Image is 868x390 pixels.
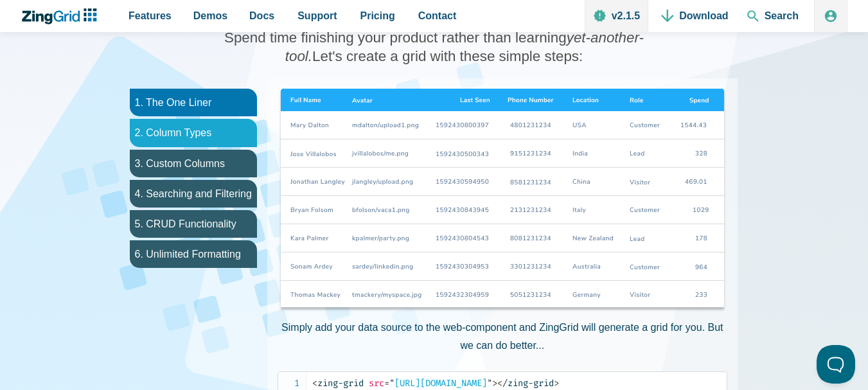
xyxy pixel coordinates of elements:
[249,7,274,24] span: Docs
[312,378,364,389] span: zing-grid
[360,7,395,24] span: Pricing
[418,7,457,24] span: Contact
[21,8,103,24] a: ZingChart Logo. Click to return to the homepage
[130,240,257,268] li: 6. Unlimited Formatting
[278,319,727,353] p: Simply add your data source to the web-component and ZingGrid will generate a grid for you. But w...
[193,7,227,24] span: Demos
[130,210,257,238] li: 5. CRUD Functionality
[369,378,384,389] span: src
[128,7,172,24] span: Features
[130,180,257,208] li: 4. Searching and Filtering
[487,378,492,389] span: "
[130,89,257,116] li: 1. The One Liner
[130,119,257,146] li: 2. Column Types
[554,378,559,389] span: >
[497,378,508,389] span: </
[817,345,855,384] iframe: Toggle Customer Support
[389,378,394,389] span: "
[130,150,257,177] li: 3. Custom Columns
[312,378,317,389] span: <
[297,7,337,24] span: Support
[384,378,492,389] span: [URL][DOMAIN_NAME]
[384,378,389,389] span: =
[497,378,554,389] span: zing-grid
[492,378,497,389] span: >
[209,28,659,66] h3: Spend time finishing your product rather than learning Let's create a grid with these simple steps:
